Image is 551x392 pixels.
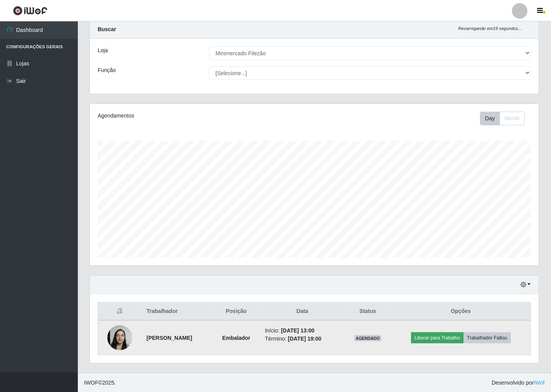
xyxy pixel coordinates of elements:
[84,380,98,386] span: IWOF
[98,46,108,54] label: Loja
[265,327,340,335] li: Início:
[500,112,525,125] button: Month
[492,379,545,387] span: Desenvolvido por
[480,112,500,125] button: Day
[288,336,321,342] time: [DATE] 19:00
[265,335,340,343] li: Término:
[222,335,250,341] strong: Embalador
[98,66,116,74] label: Função
[411,332,464,343] button: Liberar para Trabalho
[480,112,525,125] div: First group
[212,302,260,321] th: Posição
[84,379,116,387] span: © 2025 .
[98,112,272,120] div: Agendamentos
[13,6,47,16] img: CoreUI Logo
[354,335,382,341] span: AGENDADO
[107,321,132,354] img: 1736472567092.jpeg
[345,302,391,321] th: Status
[391,302,531,321] th: Opções
[142,302,212,321] th: Trabalhador
[464,332,511,343] button: Trabalhador Faltou
[480,112,531,125] div: Toolbar with button groups
[98,26,116,32] strong: Buscar
[534,380,545,386] a: iWof
[281,327,314,334] time: [DATE] 13:00
[260,302,345,321] th: Data
[147,335,192,341] strong: [PERSON_NAME]
[458,26,522,31] i: Recarregando em 19 segundos...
